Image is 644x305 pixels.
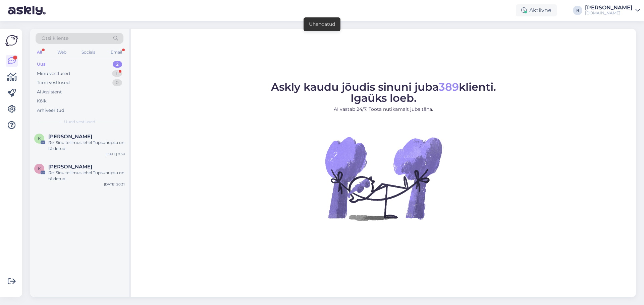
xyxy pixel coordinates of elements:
img: No Chat active [323,118,444,239]
div: [DOMAIN_NAME] [585,10,633,16]
span: Otsi kliente [42,35,68,42]
div: Arhiveeritud [37,107,64,114]
div: Re: Sinu tellimus lehel Tupsunupsu on täidetud [48,140,125,152]
div: Re: Sinu tellimus lehel Tupsunupsu on täidetud [48,170,125,182]
div: Web [56,48,68,57]
div: Tiimi vestlused [37,79,70,86]
span: Kristel Külaase [48,134,92,140]
div: [DATE] 20:31 [104,182,125,187]
div: 11 [112,70,122,77]
div: Aktiivne [516,4,557,16]
div: 2 [113,61,122,68]
span: K [38,136,41,141]
div: 0 [112,79,122,86]
div: Kõik [37,98,47,104]
span: Askly kaudu jõudis sinuni juba klienti. Igaüks loeb. [271,80,496,104]
span: 389 [439,80,459,93]
img: Askly Logo [5,34,18,47]
div: Email [109,48,123,57]
span: Kerli Prass [48,164,92,170]
a: [PERSON_NAME][DOMAIN_NAME] [585,5,640,16]
div: Uus [37,61,46,68]
div: R [573,6,582,15]
div: [PERSON_NAME] [585,5,633,10]
div: Ühendatud [309,21,335,28]
div: Minu vestlused [37,70,70,77]
div: AI Assistent [37,89,62,95]
p: AI vastab 24/7. Tööta nutikamalt juba täna. [271,106,496,113]
span: K [38,166,41,171]
span: Uued vestlused [64,119,95,125]
div: [DATE] 9:59 [106,152,125,157]
div: All [36,48,43,57]
div: Socials [80,48,97,57]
